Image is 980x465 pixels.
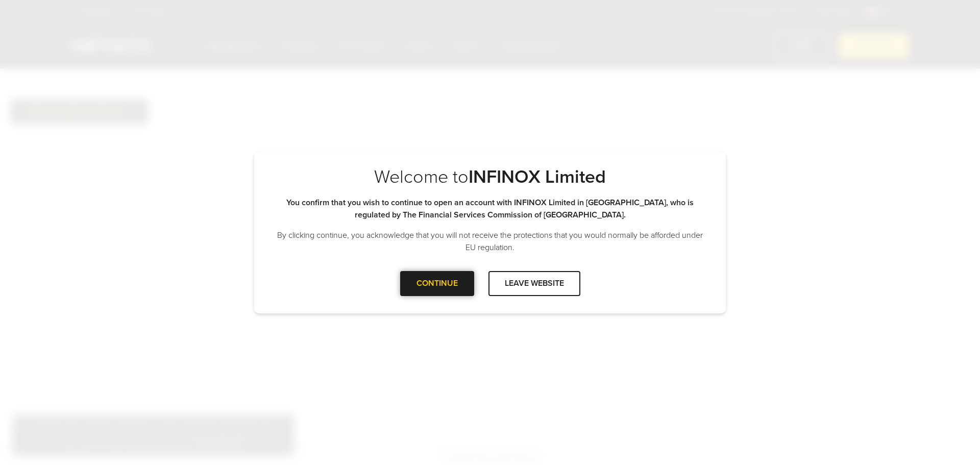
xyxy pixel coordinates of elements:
[469,166,606,188] strong: INFINOX Limited
[286,198,694,220] strong: You confirm that you wish to continue to open an account with INFINOX Limited in [GEOGRAPHIC_DATA...
[488,271,580,296] div: LEAVE WEBSITE
[275,166,705,188] p: Welcome to
[275,229,705,254] p: By clicking continue, you acknowledge that you will not receive the protections that you would no...
[400,271,474,296] div: CONTINUE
